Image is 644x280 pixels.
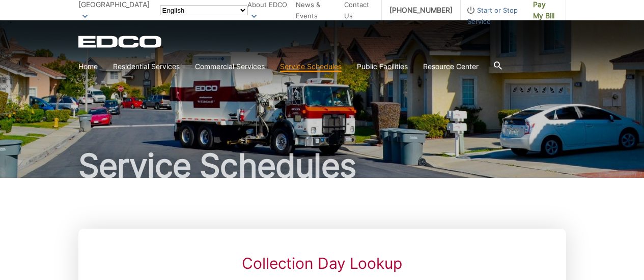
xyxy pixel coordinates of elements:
[280,61,342,72] a: Service Schedules
[195,61,265,72] a: Commercial Services
[357,61,408,72] a: Public Facilities
[161,254,483,272] h2: Collection Day Lookup
[423,61,479,72] a: Resource Center
[78,61,98,72] a: Home
[78,36,163,48] a: EDCD logo. Return to the homepage.
[78,149,566,182] h1: Service Schedules
[113,61,180,72] a: Residential Services
[160,6,247,15] select: Select a language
